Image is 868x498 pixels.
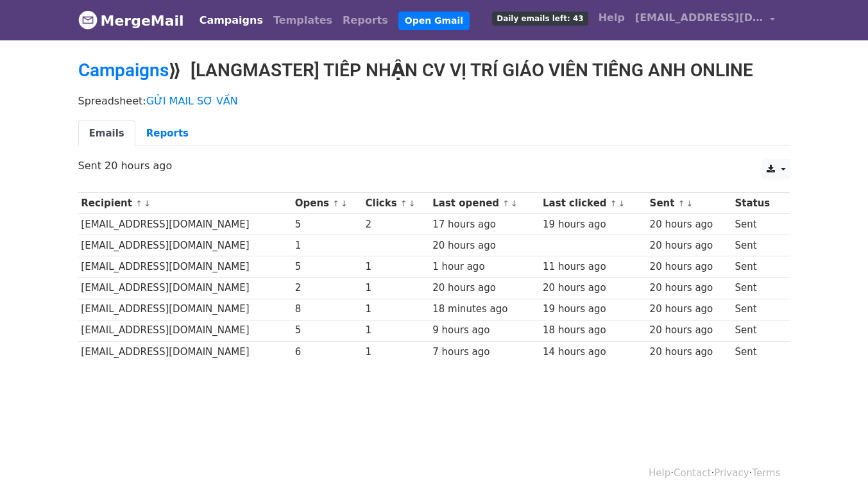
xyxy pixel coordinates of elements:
[144,199,151,208] a: ↓
[543,323,643,338] div: 18 hours ago
[400,199,407,208] a: ↑
[295,345,359,360] div: 6
[78,193,292,214] th: Recipient
[78,341,292,362] td: [EMAIL_ADDRESS][DOMAIN_NAME]
[332,199,339,208] a: ↑
[635,10,763,26] span: [EMAIL_ADDRESS][DOMAIN_NAME]
[432,323,536,338] div: 9 hours ago
[78,60,790,81] h2: ⟫ [LANGMASTER] TIẾP NHẬN CV VỊ TRÍ GIÁO VIÊN TIẾNG ANH ONLINE
[78,278,292,299] td: [EMAIL_ADDRESS][DOMAIN_NAME]
[432,238,536,253] div: 20 hours ago
[511,199,518,208] a: ↓
[135,120,200,147] a: Reports
[268,8,337,33] a: Templates
[366,217,427,232] div: 2
[78,159,790,172] p: Sent 20 hours ago
[146,95,238,107] a: GỬI MAIL SƠ VẤN
[78,299,292,320] td: [EMAIL_ADDRESS][DOMAIN_NAME]
[492,12,588,26] span: Daily emails left: 43
[650,238,729,253] div: 20 hours ago
[398,12,470,30] a: Open Gmail
[732,235,783,256] td: Sent
[540,193,647,214] th: Last clicked
[732,278,783,299] td: Sent
[543,217,643,232] div: 19 hours ago
[366,260,427,274] div: 1
[630,5,780,35] a: [EMAIL_ADDRESS][DOMAIN_NAME]
[650,281,729,295] div: 20 hours ago
[502,199,509,208] a: ↑
[366,281,427,295] div: 1
[78,94,790,108] p: Spreadsheet:
[295,281,359,295] div: 2
[649,467,670,479] a: Help
[650,260,729,274] div: 20 hours ago
[295,238,359,253] div: 1
[732,320,783,341] td: Sent
[650,323,729,338] div: 20 hours ago
[366,302,427,317] div: 1
[337,8,393,33] a: Reports
[678,199,685,208] a: ↑
[432,302,536,317] div: 18 minutes ago
[78,320,292,341] td: [EMAIL_ADDRESS][DOMAIN_NAME]
[714,467,749,479] a: Privacy
[78,7,184,34] a: MergeMail
[295,323,359,338] div: 5
[366,323,427,338] div: 1
[78,120,135,147] a: Emails
[78,256,292,278] td: [EMAIL_ADDRESS][DOMAIN_NAME]
[295,302,359,317] div: 8
[429,193,540,214] th: Last opened
[78,235,292,256] td: [EMAIL_ADDRESS][DOMAIN_NAME]
[732,193,783,214] th: Status
[543,345,643,360] div: 14 hours ago
[647,193,732,214] th: Sent
[366,345,427,360] div: 1
[341,199,348,208] a: ↓
[752,467,780,479] a: Terms
[292,193,362,214] th: Opens
[543,260,643,274] div: 11 hours ago
[194,8,268,33] a: Campaigns
[432,345,536,360] div: 7 hours ago
[78,10,98,29] img: MergeMail logo
[487,5,593,31] a: Daily emails left: 43
[650,302,729,317] div: 20 hours ago
[686,199,693,208] a: ↓
[650,345,729,360] div: 20 hours ago
[610,199,617,208] a: ↑
[674,467,711,479] a: Contact
[650,217,729,232] div: 20 hours ago
[432,217,536,232] div: 17 hours ago
[362,193,430,214] th: Clicks
[432,281,536,295] div: 20 hours ago
[409,199,416,208] a: ↓
[543,302,643,317] div: 19 hours ago
[295,260,359,274] div: 5
[78,214,292,235] td: [EMAIL_ADDRESS][DOMAIN_NAME]
[543,281,643,295] div: 20 hours ago
[78,60,169,81] a: Campaigns
[732,214,783,235] td: Sent
[135,199,142,208] a: ↑
[593,5,630,31] a: Help
[732,341,783,362] td: Sent
[732,299,783,320] td: Sent
[618,199,625,208] a: ↓
[432,260,536,274] div: 1 hour ago
[295,217,359,232] div: 5
[732,256,783,278] td: Sent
